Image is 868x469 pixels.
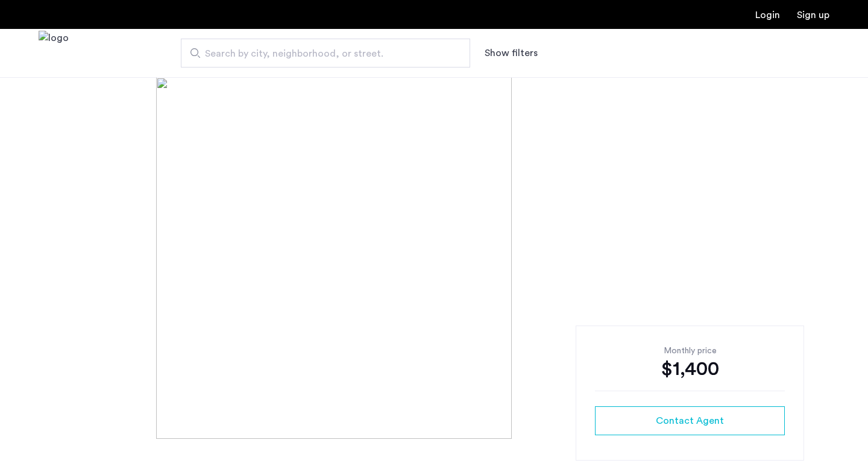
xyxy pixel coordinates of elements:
span: Contact Agent [656,414,724,428]
a: Cazamio Logo [39,31,69,76]
a: Registration [797,10,829,20]
button: button [595,406,785,435]
img: [object%20Object] [156,77,712,439]
button: Show or hide filters [485,46,538,60]
div: Monthly price [595,345,785,357]
span: Search by city, neighborhood, or street. [205,46,436,61]
div: $1,400 [595,357,785,381]
img: logo [39,31,69,76]
a: Login [755,10,780,20]
input: Apartment Search [181,39,470,68]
